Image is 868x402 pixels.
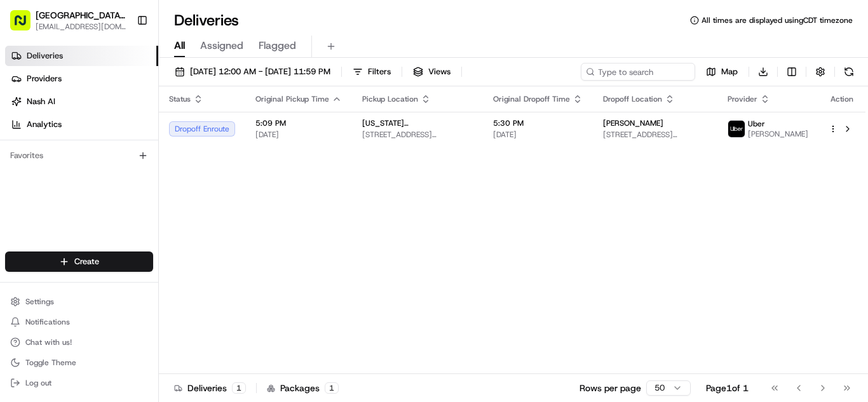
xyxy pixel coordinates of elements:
div: Page 1 of 1 [706,382,749,394]
span: [DATE] [493,130,583,140]
span: Flagged [259,38,296,53]
div: Deliveries [174,382,246,394]
span: [STREET_ADDRESS][US_STATE] [603,130,707,140]
a: Nash AI [5,91,158,112]
span: Notifications [25,317,70,327]
div: 1 [232,382,246,394]
span: Views [428,66,451,77]
span: [DATE] [255,130,342,140]
button: [EMAIL_ADDRESS][DOMAIN_NAME] [36,22,126,32]
h1: Deliveries [174,10,239,30]
span: Deliveries [27,50,63,62]
span: Uber [748,119,765,129]
button: Chat with us! [5,333,153,351]
button: Toggle Theme [5,354,153,372]
span: Original Dropoff Time [493,94,570,104]
p: Rows per page [580,382,641,394]
input: Type to search [581,63,695,81]
button: [GEOGRAPHIC_DATA] - [US_STATE][GEOGRAPHIC_DATA], [GEOGRAPHIC_DATA] [36,9,126,22]
span: Original Pickup Time [255,94,329,104]
a: Deliveries [5,46,158,66]
button: [DATE] 12:00 AM - [DATE] 11:59 PM [169,63,336,81]
span: [US_STATE][GEOGRAPHIC_DATA] [362,118,473,128]
a: Providers [5,69,158,89]
span: Analytics [27,119,62,130]
span: [PERSON_NAME] [748,129,808,139]
button: [GEOGRAPHIC_DATA] - [US_STATE][GEOGRAPHIC_DATA], [GEOGRAPHIC_DATA][EMAIL_ADDRESS][DOMAIN_NAME] [5,5,132,36]
button: Notifications [5,313,153,331]
span: Status [169,94,191,104]
span: Create [74,256,99,267]
span: Provider [728,94,757,104]
button: Settings [5,293,153,311]
span: Map [721,66,738,77]
a: Analytics [5,114,158,135]
div: Favorites [5,145,153,166]
div: Packages [267,382,339,394]
button: Create [5,251,153,272]
div: Action [829,94,855,104]
span: All [174,38,185,53]
button: Filters [347,63,397,81]
img: uber-new-logo.jpeg [728,121,745,137]
span: Toggle Theme [25,358,76,368]
button: Views [407,63,456,81]
span: Nash AI [27,96,55,107]
span: All times are displayed using CDT timezone [702,15,853,25]
span: [DATE] 12:00 AM - [DATE] 11:59 PM [190,66,330,77]
span: [STREET_ADDRESS][US_STATE] [362,130,473,140]
span: Filters [368,66,391,77]
button: Refresh [840,63,858,81]
span: 5:30 PM [493,118,583,128]
span: Dropoff Location [603,94,662,104]
span: Providers [27,73,62,84]
div: 1 [325,382,339,394]
span: Assigned [200,38,243,53]
span: [PERSON_NAME] [603,118,663,128]
button: Log out [5,374,153,392]
button: Map [700,63,743,81]
span: 5:09 PM [255,118,342,128]
span: Pickup Location [362,94,418,104]
span: Log out [25,378,51,388]
span: Settings [25,297,54,307]
span: Chat with us! [25,337,72,347]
